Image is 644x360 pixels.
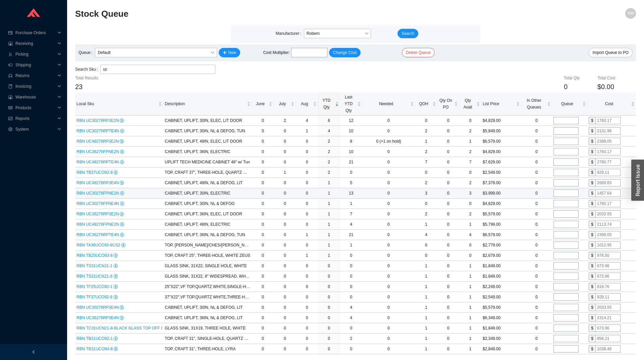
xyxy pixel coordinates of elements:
[76,149,120,154] span: RBN UC36276FPNE2N
[274,147,296,157] td: 0
[459,116,481,126] td: 0
[589,148,595,155] div: $
[76,347,114,351] span: RBN TB31UCO94-8
[589,100,630,107] span: Cost
[521,92,552,116] th: In Other Queues sortable
[481,157,521,167] td: $7,629.00
[76,222,120,227] span: RBN UC48276FPNE2N
[274,188,296,199] td: 0
[252,92,274,116] th: June sortable
[340,219,362,230] td: 4
[76,100,157,107] span: Local Sku
[481,199,521,209] td: $4,829.00
[595,345,621,353] input: 1038.46
[76,232,120,237] span: RBN UC36276RPTE4N
[593,49,629,56] span: Import Queue to PO
[415,147,437,157] td: 2
[521,178,552,188] td: 0
[521,157,552,167] td: 0
[296,230,318,240] td: 1
[415,199,437,209] td: 0
[252,230,274,240] td: 0
[120,139,124,143] span: dollar
[521,167,552,178] td: 0
[362,209,415,219] td: 0
[76,253,114,258] span: RBN TB25UCO93-8
[362,167,415,178] td: 0
[521,147,552,157] td: 0
[340,157,362,167] td: 21
[76,201,120,206] span: RBN UC30276FPNE4N
[595,158,621,166] input: 2780.77
[589,190,595,197] div: $
[76,336,114,341] span: RBN TB31UCO92-1
[296,219,318,230] td: 0
[437,116,459,126] td: 0
[415,92,437,116] th: QOH sortable
[483,100,515,107] span: List Price
[163,126,252,136] td: CABINET, UPLIFT, 30IN, NL & DEFOG, TUN
[276,29,304,38] label: Manufacturer
[76,315,120,320] span: RBN UC36276RP3E4N
[553,100,581,107] span: Queue
[341,94,356,114] span: Last YTD Qty
[587,92,636,116] th: Cost sortable
[459,178,481,188] td: 2
[296,147,318,157] td: 0
[296,209,318,219] td: 0
[589,158,595,166] div: $
[318,230,340,240] td: 1
[297,100,312,107] span: Aug
[120,150,124,154] span: dollar
[595,252,621,259] input: 976.50
[15,49,56,60] span: Picking
[595,241,621,249] input: 1012.95
[415,126,437,136] td: 2
[8,127,13,131] span: setting
[163,147,252,157] td: CABINET, UPLIFT, 36IN, ELECTRIC
[459,157,481,167] td: 7
[481,230,521,240] td: $6,579.00
[76,181,120,185] span: RBN UC48276RP3E4N
[589,241,595,249] div: $
[521,136,552,147] td: 0
[437,240,459,250] td: 0
[459,92,481,116] th: Qty Avail sortable
[8,31,13,35] span: credit-card
[564,83,568,90] span: 0
[481,167,521,178] td: $2,549.00
[437,136,459,147] td: 0
[521,230,552,240] td: 0
[274,209,296,219] td: 0
[8,84,13,88] span: book
[459,126,481,136] td: 2
[318,209,340,219] td: 1
[120,191,124,195] span: dollar
[274,199,296,209] td: 0
[362,147,415,157] td: 0
[589,210,595,218] div: $
[362,178,415,188] td: 0
[319,97,334,111] span: YTD Qty
[362,116,415,126] td: 0
[252,199,274,209] td: 0
[597,75,636,81] div: Total Cost
[274,230,296,240] td: 0
[459,240,481,250] td: 0
[521,240,552,250] td: 0
[15,113,56,124] span: Reports
[120,233,124,237] span: dollar
[163,230,252,240] td: CABINET, UPLIFT, 36IN, NL & DEFOG, TUN
[437,188,459,199] td: 0
[521,219,552,230] td: 0
[589,221,595,228] div: $
[415,240,437,250] td: 0
[76,243,121,247] span: RBN TA36UCO93-8CS2
[521,209,552,219] td: 0
[8,74,13,78] span: customer-service
[76,305,120,310] span: RBN UC30276RP3E4N
[595,190,621,197] input: 1457.64
[595,304,621,311] input: 2033.55
[318,178,340,188] td: 1
[252,240,274,250] td: 0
